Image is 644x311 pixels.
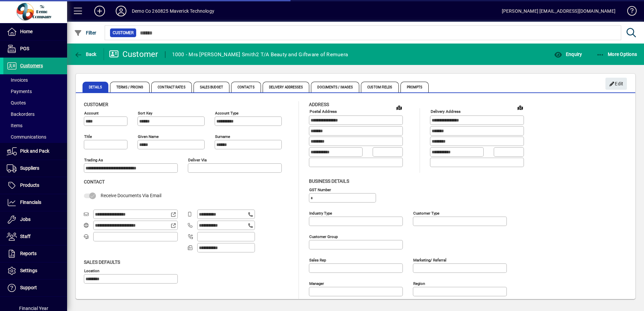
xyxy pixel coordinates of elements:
[7,123,22,128] span: Items
[554,52,582,57] span: Enquiry
[101,193,161,198] span: Receive Documents Via Email
[3,262,67,279] a: Settings
[84,179,105,184] span: Contact
[3,245,67,262] a: Reports
[188,158,207,162] mat-label: Deliver via
[151,82,192,92] span: Contract Rates
[84,111,99,115] mat-label: Account
[84,268,99,273] mat-label: Location
[20,234,31,239] span: Staff
[20,182,39,188] span: Products
[309,211,332,215] mat-label: Industry type
[3,143,67,160] a: Pick and Pack
[113,29,133,36] span: Customer
[67,48,104,60] app-page-header-button: Back
[552,48,584,60] button: Enquiry
[138,111,152,115] mat-label: Sort key
[413,281,425,286] mat-label: Region
[3,131,67,143] a: Communications
[413,257,446,262] mat-label: Marketing/ Referral
[309,234,338,239] mat-label: Customer group
[502,6,615,16] div: [PERSON_NAME] [EMAIL_ADDRESS][DOMAIN_NAME]
[7,77,28,83] span: Invoices
[20,148,49,154] span: Pick and Pack
[515,102,526,113] a: View on map
[84,102,108,107] span: Customer
[309,178,349,184] span: Business details
[7,100,26,105] span: Quotes
[20,268,37,273] span: Settings
[20,46,29,51] span: POS
[109,49,158,60] div: Customer
[215,134,230,139] mat-label: Surname
[20,285,37,290] span: Support
[263,82,310,92] span: Delivery Addresses
[3,120,67,131] a: Items
[20,200,41,205] span: Financials
[74,52,97,57] span: Back
[72,48,98,60] button: Back
[3,228,67,245] a: Staff
[110,82,150,92] span: Terms / Pricing
[595,48,639,60] button: More Options
[605,78,627,90] button: Edit
[3,280,67,296] a: Support
[609,78,624,89] span: Edit
[309,102,329,107] span: Address
[231,82,261,92] span: Contacts
[132,6,214,16] div: Demo Co 260825 Maverick Technology
[394,102,405,113] a: View on map
[3,194,67,211] a: Financials
[3,74,67,86] a: Invoices
[20,165,39,171] span: Suppliers
[3,211,67,228] a: Jobs
[83,82,108,92] span: Details
[84,134,92,139] mat-label: Title
[110,5,132,17] button: Profile
[3,160,67,177] a: Suppliers
[7,89,32,94] span: Payments
[3,23,67,40] a: Home
[361,82,398,92] span: Custom Fields
[138,134,159,139] mat-label: Given name
[7,111,35,117] span: Backorders
[3,108,67,120] a: Backorders
[309,281,324,286] mat-label: Manager
[3,41,67,57] a: POS
[7,134,46,140] span: Communications
[194,82,229,92] span: Sales Budget
[3,177,67,194] a: Products
[413,211,439,215] mat-label: Customer type
[309,187,331,192] mat-label: GST Number
[172,49,348,60] div: 1000 - Mrs [PERSON_NAME] Smith2 T/A Beauty and Giftware of Remuera
[20,217,31,222] span: Jobs
[622,1,636,23] a: Knowledge Base
[311,82,359,92] span: Documents / Images
[84,158,103,162] mat-label: Trading as
[72,27,98,39] button: Filter
[596,52,637,57] span: More Options
[309,257,326,262] mat-label: Sales rep
[20,63,43,68] span: Customers
[215,111,238,115] mat-label: Account Type
[400,82,429,92] span: Prompts
[89,5,110,17] button: Add
[74,30,97,35] span: Filter
[84,259,120,265] span: Sales defaults
[19,306,48,311] span: Financial Year
[20,251,37,256] span: Reports
[3,86,67,97] a: Payments
[20,29,33,34] span: Home
[3,97,67,108] a: Quotes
